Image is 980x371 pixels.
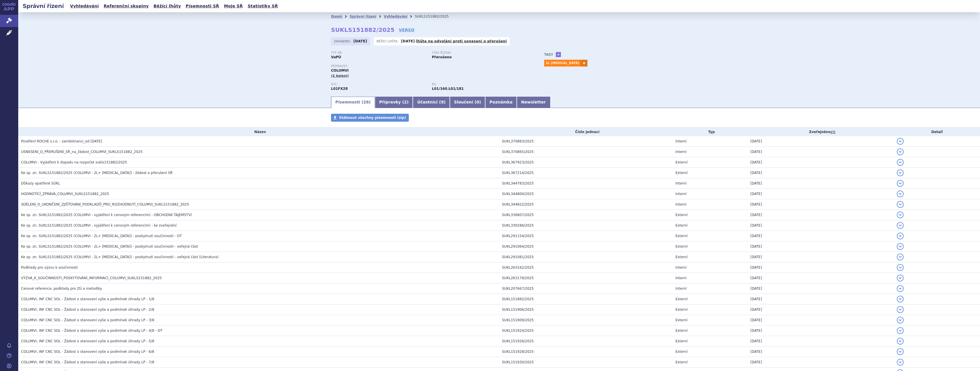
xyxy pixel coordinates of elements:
p: Typ SŘ: [331,51,426,55]
td: [DATE] [748,252,894,262]
th: Typ [673,128,748,136]
a: Stáhnout všechny písemnosti (zip) [331,114,409,122]
span: Interní [675,150,687,154]
span: 2 [404,100,407,104]
span: 28 [363,100,369,104]
td: SUKL330286/2025 [499,220,673,231]
button: detail [897,169,904,176]
span: Externí [675,244,687,248]
li: SUKLS151882/2025 [415,12,456,21]
a: Vyhledávání [68,2,101,10]
span: Externí [675,171,687,175]
span: Důkazy opatřené SÚKL [21,181,60,185]
strong: [DATE] [401,39,415,43]
span: Ke sp. zn. SUKLS151882/2025 (COLUMVI - 2L+ DLBCL) - poskytnutí součinnosti - OT [21,234,182,238]
td: SUKL151906/2025 [499,304,673,315]
button: detail [897,285,904,292]
th: Název [18,128,499,136]
span: Ke sp. zn. SUKLS151882/2025 (COLUMVI - 2L+ DLBCL) - poskytnutí součinnosti - veřejná část (Litera... [21,255,219,259]
button: detail [897,138,904,145]
td: [DATE] [748,326,894,336]
span: 9 [441,100,444,104]
span: 0 [476,100,479,104]
td: [DATE] [748,315,894,326]
span: Externí [675,350,687,354]
span: Interní [675,287,687,291]
strong: Přerušeno [432,55,452,59]
a: Poznámka [485,97,517,108]
a: Písemnosti (28) [331,97,375,108]
span: Cenové reference, podklady pro ZÚ a metodiky [21,287,102,291]
td: [DATE] [748,283,894,294]
p: Stav řízení: [432,51,527,55]
button: detail [897,222,904,229]
span: Zahájeno: [334,39,352,43]
td: SUKL344822/2025 [499,199,673,210]
p: ATC: [331,83,426,86]
td: [DATE] [748,336,894,347]
span: VÝZVA_K_SOUČINNOSTI_POSKYTOVÁNÍ_INFORMACÍ_COLUMVI_SUKLS151882_2025 [21,276,162,280]
a: Sloučení (0) [450,97,485,108]
td: [DATE] [748,168,894,178]
th: Detail [894,128,980,136]
span: (2 balení) [331,74,349,78]
button: detail [897,233,904,239]
a: + [556,52,561,57]
button: detail [897,264,904,271]
td: SUKL151924/2025 [499,326,673,336]
td: SUKL344783/2025 [499,178,673,189]
span: Interní [675,192,687,196]
td: SUKL367923/2025 [499,157,673,168]
th: Číslo jednací [499,128,673,136]
span: COLUMVI, INF CNC SOL - Žádost o stanovení výše a podmínek úhrady LP - 6/8 [21,350,154,354]
span: Interní [675,181,687,185]
button: detail [897,348,904,355]
td: [DATE] [748,189,894,199]
td: [DATE] [748,136,894,147]
button: detail [897,317,904,324]
span: Interní [675,202,687,206]
td: SUKL336807/2025 [499,210,673,220]
button: detail [897,338,904,345]
span: USNESENÍ_O_PŘERUŠENÍ_SŘ_na_žádost_COLUMVI_SUKLS151882_2025 [21,150,142,154]
span: SDĚLENÍ_O_UKONČENÍ_ZJIŠŤOVÁNÍ_PODKLADŮ_PRO_ROZHODNUTÍ_COLUMVI_SUKLS151882_2025 [21,202,189,206]
span: COLUMVI, INF CNC SOL - Žádost o stanovení výše a podmínek úhrady LP - 1/8 [21,297,154,301]
button: detail [897,201,904,208]
span: Externí [675,339,687,343]
button: detail [897,148,904,155]
td: [DATE] [748,241,894,252]
div: , [432,83,533,91]
span: COLUMVI, INF CNC SOL - Žádost o stanovení výše a podmínek úhrady LP - 5/8 [21,339,154,343]
span: Běžící lhůta: [377,39,400,43]
span: Interní [675,139,687,143]
span: Interní [675,276,687,280]
td: SUKL367214/2025 [499,168,673,178]
td: [DATE] [748,304,894,315]
span: Externí [675,223,687,227]
td: SUKL263179/2025 [499,273,673,283]
button: detail [897,159,904,166]
strong: [DATE] [354,39,367,43]
button: detail [897,296,904,302]
strong: GLOFITAMAB [331,87,348,91]
td: [DATE] [748,157,894,168]
strong: SUKLS151882/2025 [331,26,395,33]
span: Podklady pro výzvu k součinnosti [21,266,78,270]
td: [DATE] [748,273,894,283]
td: SUKL263162/2025 [499,262,673,273]
a: Referenční skupiny [102,2,150,10]
td: [DATE] [748,262,894,273]
td: [DATE] [748,347,894,357]
td: SUKL151926/2025 [499,336,673,347]
button: detail [897,327,904,334]
a: Přípravky (2) [375,97,413,108]
td: SUKL151882/2025 [499,294,673,304]
span: Interní [675,266,687,270]
td: SUKL291064/2025 [499,241,673,252]
td: SUKL207667/2025 [499,283,673,294]
span: COLUMVI - Vyjádření k dopadu na rozpočet sukls151882/2025 [21,160,127,164]
p: Přípravky: [331,65,533,68]
span: Stáhnout všechny písemnosti (zip) [339,116,406,120]
button: detail [897,306,904,313]
button: detail [897,359,904,366]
